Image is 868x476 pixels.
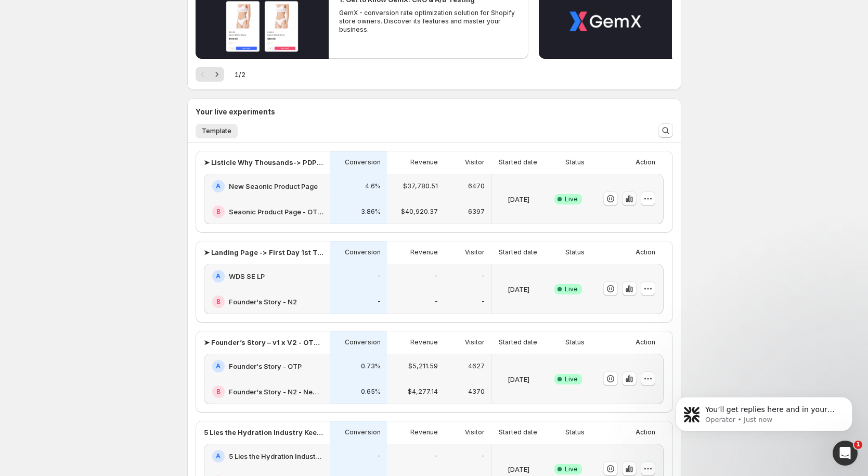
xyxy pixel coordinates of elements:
[229,451,323,461] h2: 5 Lies the Hydration Industry Keeps Telling You
[565,158,585,166] p: Status
[361,362,381,370] p: 0.73%
[361,388,381,396] p: 0.65%
[565,285,578,293] span: Live
[499,248,537,256] p: Started date
[345,428,381,436] p: Conversion
[410,248,438,256] p: Revenue
[468,388,485,396] p: 4370
[345,158,381,166] p: Conversion
[361,208,381,216] p: 3.86%
[565,465,578,473] span: Live
[482,272,485,280] p: -
[378,452,381,460] p: -
[482,452,485,460] p: -
[410,338,438,346] p: Revenue
[482,298,485,306] p: -
[660,375,868,448] iframe: Intercom notifications message
[229,271,265,281] h2: WDS SE LP
[468,182,485,190] p: 6470
[196,107,275,117] h3: Your live experiments
[468,362,485,370] p: 4627
[339,9,518,34] p: GemX - conversion rate optimization solution for Shopify store owners. Discover its features and ...
[202,127,231,135] span: Template
[216,272,221,280] h2: A
[465,338,485,346] p: Visitor
[216,452,221,460] h2: A
[345,338,381,346] p: Conversion
[365,182,381,190] p: 4.6%
[508,374,529,384] p: [DATE]
[465,248,485,256] p: Visitor
[435,452,438,460] p: -
[499,338,537,346] p: Started date
[216,388,221,396] h2: B
[410,428,438,436] p: Revenue
[508,194,529,204] p: [DATE]
[210,67,224,82] button: Next
[565,248,585,256] p: Status
[508,464,529,474] p: [DATE]
[854,441,862,449] span: 1
[216,208,221,216] h2: B
[408,388,438,396] p: $4,277.14
[204,157,323,168] p: ➤ Listicle Why Thousands-> PDP – Sub/OTP vs OTP Only
[229,181,318,191] h2: New Seaonic Product Page
[465,428,485,436] p: Visitor
[229,361,302,371] h2: Founder's Story - OTP
[833,441,858,466] iframe: Intercom live chat
[465,158,485,166] p: Visitor
[499,158,537,166] p: Started date
[508,284,529,294] p: [DATE]
[216,182,221,190] h2: A
[229,387,323,397] h2: Founder's Story - N2 - New x Old
[216,362,221,370] h2: A
[636,428,655,436] p: Action
[636,248,655,256] p: Action
[229,297,297,307] h2: Founder's Story - N2
[408,362,438,370] p: $5,211.59
[204,247,323,258] p: ➤ Landing Page -> First Day 1st Template x Founder's Story - OTP-Only
[658,123,673,138] button: Search and filter results
[345,248,381,256] p: Conversion
[435,298,438,306] p: -
[565,428,585,436] p: Status
[499,428,537,436] p: Started date
[565,338,585,346] p: Status
[565,195,578,203] span: Live
[636,158,655,166] p: Action
[378,298,381,306] p: -
[196,67,224,82] nav: Pagination
[229,207,323,217] h2: Seaonic Product Page - OTP-Only
[378,272,381,280] p: -
[204,427,323,438] p: 5 Lies the Hydration Industry Keeps Telling You
[468,208,485,216] p: 6397
[216,298,221,306] h2: B
[235,69,245,80] span: 1 / 2
[401,208,438,216] p: $40,920.37
[410,158,438,166] p: Revenue
[636,338,655,346] p: Action
[435,272,438,280] p: -
[204,337,323,348] p: ➤ Founder’s Story – v1 x V2 - OTP-Only
[565,375,578,383] span: Live
[403,182,438,190] p: $37,780.51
